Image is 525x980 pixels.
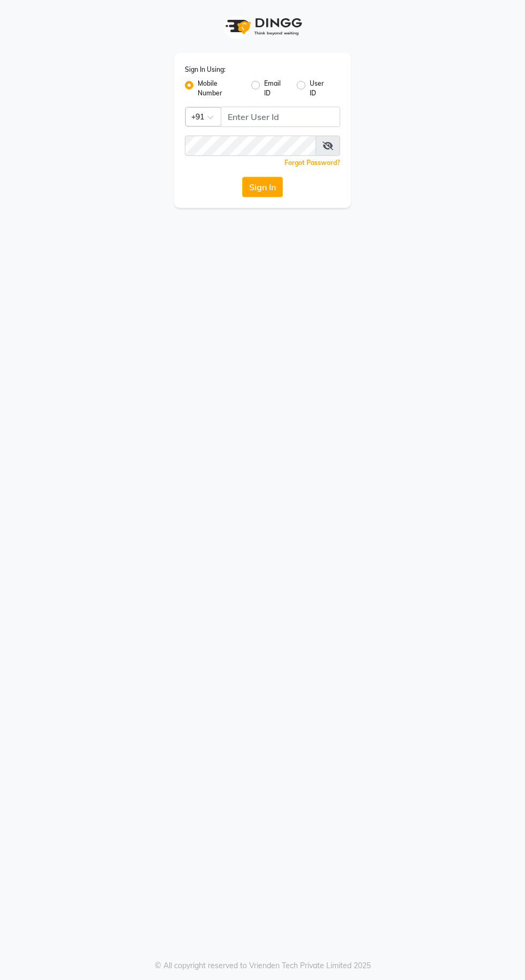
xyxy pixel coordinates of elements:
label: Sign In Using: [185,65,226,74]
input: Username [185,136,316,156]
a: Forgot Password? [284,159,340,167]
img: logo1.svg [220,11,305,42]
button: Sign In [242,177,283,197]
label: Email ID [264,79,288,98]
label: User ID [310,79,332,98]
label: Mobile Number [198,79,243,98]
input: Username [221,107,340,127]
